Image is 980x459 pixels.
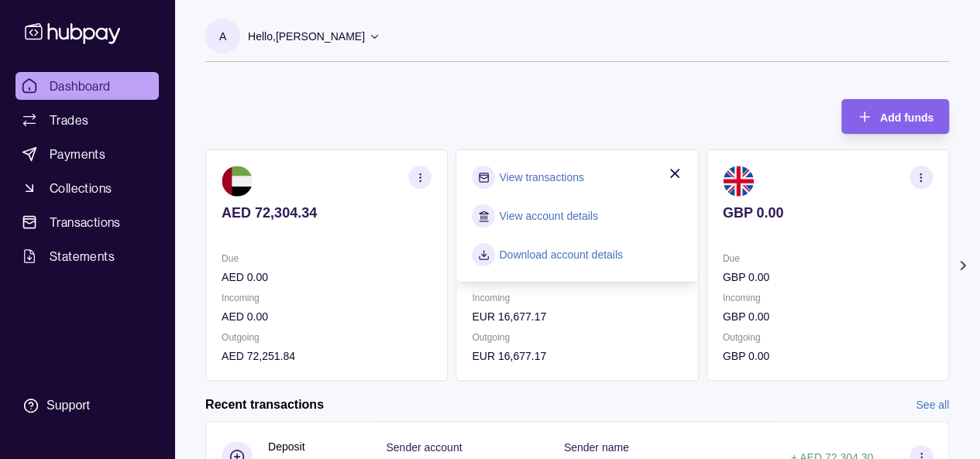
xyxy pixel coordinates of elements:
[499,246,623,263] a: Download account details
[472,348,682,365] p: EUR 16,677.17
[50,77,111,95] span: Dashboard
[499,207,597,224] a: View account details
[723,348,933,365] p: GBP 0.00
[15,140,159,168] a: Payments
[916,396,949,413] a: See all
[222,204,432,221] p: AED 72,304.34
[50,111,88,129] span: Trades
[222,269,432,286] p: AED 0.00
[268,438,304,455] p: Deposit
[15,208,159,236] a: Transactions
[15,72,159,100] a: Dashboard
[15,389,159,422] a: Support
[205,396,324,413] h2: Recent transactions
[50,247,115,265] span: Statements
[50,179,112,197] span: Collections
[880,111,934,124] span: Add funds
[248,28,365,45] p: Hello, [PERSON_NAME]
[723,329,933,346] p: Outgoing
[723,289,933,307] p: Incoming
[15,106,159,134] a: Trades
[219,28,226,45] p: A
[499,169,583,186] a: View transactions
[50,145,105,163] span: Payments
[723,269,933,286] p: GBP 0.00
[222,348,432,365] p: AED 72,251.84
[46,397,90,414] div: Support
[222,329,432,346] p: Outgoing
[472,329,682,346] p: Outgoing
[50,213,121,231] span: Transactions
[222,289,432,307] p: Incoming
[15,174,159,202] a: Collections
[723,250,933,267] p: Due
[723,204,933,221] p: GBP 0.00
[564,441,629,454] p: Sender name
[723,166,754,197] img: gb
[472,289,682,307] p: Incoming
[222,308,432,325] p: AED 0.00
[723,308,933,325] p: GBP 0.00
[841,99,949,134] button: Add funds
[472,308,682,325] p: EUR 16,677.17
[386,441,462,454] p: Sender account
[15,242,159,270] a: Statements
[222,250,432,267] p: Due
[222,166,253,197] img: ae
